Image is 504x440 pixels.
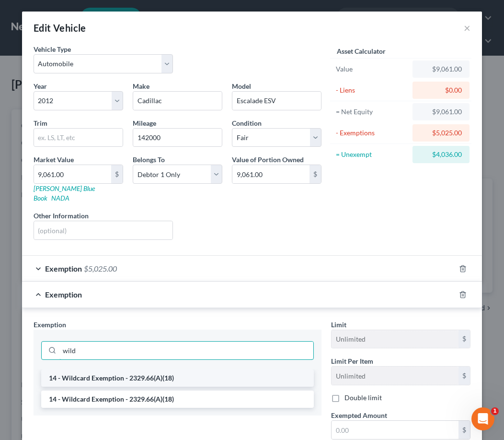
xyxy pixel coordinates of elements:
span: Belongs To [133,155,165,164]
div: $ [309,165,321,183]
input: ex. Nissan [133,92,222,110]
input: -- [332,330,458,348]
label: Other Information [34,211,89,221]
div: Value [336,64,408,74]
label: Market Value [34,155,74,165]
button: × [464,22,470,34]
div: $ [111,165,123,183]
input: (optional) [34,221,172,239]
div: $ [458,421,470,439]
a: NADA [51,194,69,202]
span: Make [133,82,149,90]
label: Model [232,81,251,91]
input: 0.00 [34,165,111,183]
label: Condition [232,118,262,128]
label: Year [34,81,47,91]
div: $5,025.00 [420,128,462,138]
span: Exemption [45,290,82,299]
label: Value of Portion Owned [232,155,304,165]
div: Edit Vehicle [34,21,86,35]
span: $5,025.00 [84,264,117,273]
span: 1 [491,407,499,415]
iframe: Intercom live chat [471,407,494,430]
div: $ [458,330,470,348]
label: Asset Calculator [337,46,386,56]
li: 14 - Wildcard Exemption - 2329.66(A)(18) [41,391,314,408]
div: $ [458,367,470,385]
label: Trim [34,118,47,128]
input: 0.00 [332,421,458,439]
input: Search exemption rules... [59,342,313,360]
div: $0.00 [420,85,462,95]
label: Limit Per Item [331,356,373,366]
input: 0.00 [232,165,309,183]
div: $9,061.00 [420,64,462,74]
li: 14 - Wildcard Exemption - 2329.66(A)(18) [41,369,314,387]
span: Exemption [45,264,82,273]
input: ex. LS, LT, etc [34,129,123,147]
span: Exemption [34,321,66,329]
input: -- [133,129,222,147]
div: = Net Equity [336,107,408,117]
label: Vehicle Type [34,44,71,54]
input: -- [332,367,458,385]
div: - Exemptions [336,128,408,138]
span: Limit [331,321,346,329]
div: $9,061.00 [420,107,462,117]
label: Double limit [344,393,382,403]
div: - Liens [336,85,408,95]
div: $4,036.00 [420,150,462,159]
div: = Unexempt [336,150,408,159]
input: ex. Altima [232,92,321,110]
label: Mileage [133,118,156,128]
span: Exempted Amount [331,411,387,419]
a: [PERSON_NAME] Blue Book [34,184,95,202]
